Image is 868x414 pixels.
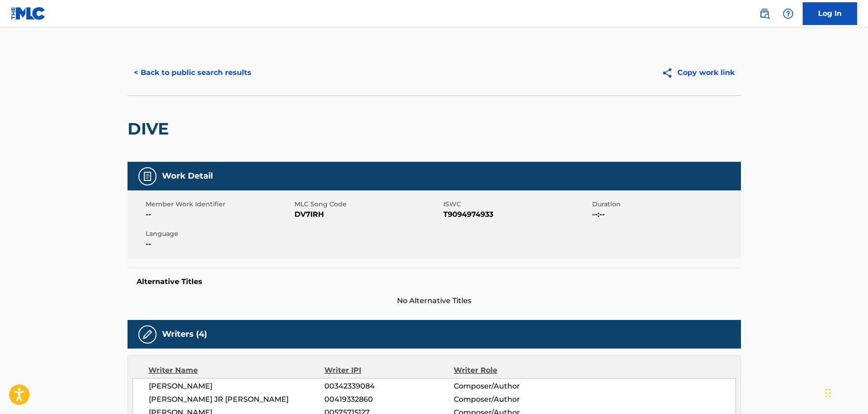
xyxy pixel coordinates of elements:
div: Writer IPI [324,365,454,376]
span: Language [146,229,292,239]
span: T9094974933 [443,209,590,220]
div: Drag [825,379,831,407]
div: Writer Name [148,365,325,376]
img: Copy work link [662,67,677,79]
img: Work Detail [142,171,153,182]
button: < Back to public search results [128,61,258,84]
span: -- [146,209,292,220]
span: --:-- [592,209,739,220]
a: Public Search [755,5,774,23]
h5: Writers (4) [162,329,207,339]
div: Writer Role [454,365,571,376]
span: MLC Song Code [294,200,441,209]
span: [PERSON_NAME] JR [PERSON_NAME] [149,394,325,405]
img: help [783,8,794,19]
span: DV7IRH [294,209,441,220]
img: search [759,8,770,19]
span: Member Work Identifier [146,200,292,209]
span: 00342339084 [324,381,453,392]
img: Writers [142,329,153,340]
iframe: Chat Widget [823,370,868,414]
h5: Work Detail [162,171,213,181]
span: Composer/Author [454,381,571,392]
button: Copy work link [655,61,741,84]
span: -- [146,239,292,249]
span: ISWC [443,200,590,209]
h2: DIVE [128,119,173,139]
span: Duration [592,200,739,209]
div: Help [779,5,797,23]
span: No Alternative Titles [128,295,741,306]
h5: Alternative Titles [137,277,732,286]
a: Log In [803,2,857,25]
span: 00419332860 [324,394,453,405]
span: [PERSON_NAME] [149,381,325,392]
span: Composer/Author [454,394,571,405]
img: MLC Logo [11,7,46,20]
